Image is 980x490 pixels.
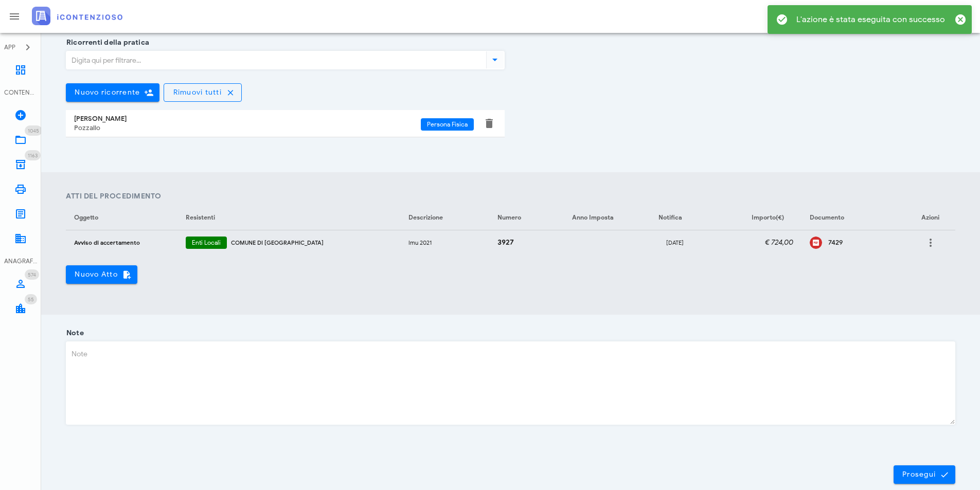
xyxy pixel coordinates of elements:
[25,269,39,280] span: Distintivo
[905,206,955,230] th: Azioni
[572,213,614,221] span: Anno Imposta
[66,51,484,69] input: Digita qui per filtrare...
[25,294,37,304] span: Distintivo
[25,150,41,160] span: Distintivo
[752,213,784,221] span: Importo(€)
[427,118,468,131] span: Persona Fisica
[164,83,242,102] button: Rimuovi tutti
[177,206,400,230] th: Resistenti
[408,239,432,246] small: Imu 2021
[564,206,638,230] th: Anno Imposta: Non ordinato. Attiva per ordinare in ordine crescente.
[74,239,140,246] small: Avviso di accertamento
[801,206,905,230] th: Documento
[765,238,793,247] em: € 724,00
[74,124,421,132] div: Pozzallo
[28,271,36,278] span: 574
[928,4,952,29] button: Distintivo
[28,296,34,303] span: 55
[186,213,215,221] span: Resistenti
[921,213,939,221] span: Azioni
[828,239,882,247] div: Clicca per aprire un'anteprima del file o scaricarlo
[828,239,882,247] div: 7429
[63,38,149,48] label: Ricorrenti della pratica
[497,213,521,221] span: Numero
[638,206,712,230] th: Notifica: Non ordinato. Attiva per ordinare in ordine crescente.
[658,213,682,221] span: Notifica
[796,13,945,26] div: L'azione è stata eseguita con successo
[712,206,801,230] th: Importo(€): Non ordinato. Attiva per ordinare in ordine crescente.
[28,128,39,134] span: 1045
[192,237,221,249] span: Enti Locali
[408,213,443,221] span: Descrizione
[74,115,421,123] div: [PERSON_NAME]
[400,206,489,230] th: Descrizione: Non ordinato. Attiva per ordinare in ordine crescente.
[172,88,222,97] span: Rimuovi tutti
[28,152,38,159] span: 1163
[66,83,159,102] button: Nuovo ricorrente
[66,206,177,230] th: Oggetto: Non ordinato. Attiva per ordinare in ordine crescente.
[66,265,137,284] button: Nuovo Atto
[63,328,84,338] label: Note
[489,206,563,230] th: Numero: Non ordinato. Attiva per ordinare in ordine crescente.
[4,88,37,97] div: CONTENZIOSO
[74,270,129,279] span: Nuovo Atto
[74,213,98,221] span: Oggetto
[894,465,955,484] button: Prosegui
[483,117,495,130] button: Elimina
[810,237,822,249] div: Clicca per aprire un'anteprima del file o scaricarlo
[74,88,140,97] span: Nuovo ricorrente
[953,12,968,27] button: Chiudi
[902,470,947,479] span: Prosegui
[231,239,392,247] div: COMUNE DI [GEOGRAPHIC_DATA]
[66,191,955,202] h4: Atti del Procedimento
[25,125,42,136] span: Distintivo
[32,7,122,25] img: logo-text-2x.png
[497,238,514,247] strong: 3927
[903,4,928,29] button: BG
[666,239,684,246] small: [DATE]
[810,213,844,221] span: Documento
[4,257,37,266] div: ANAGRAFICA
